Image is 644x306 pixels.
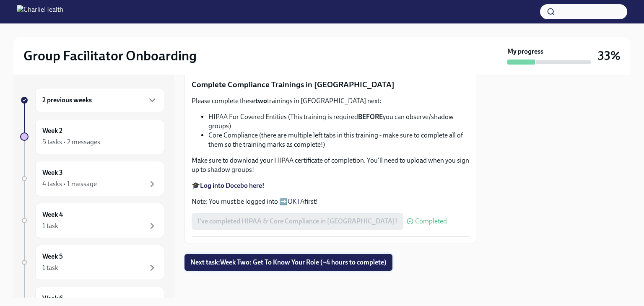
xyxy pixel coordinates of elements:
h6: Week 3 [42,168,63,177]
h6: Week 6 [42,294,63,303]
img: CharlieHealth [17,5,63,18]
p: Please complete these trainings in [GEOGRAPHIC_DATA] next: [192,96,469,106]
h6: Week 2 [42,126,62,135]
h3: 33% [598,48,621,63]
div: 1 task [42,263,58,272]
a: Week 25 tasks • 2 messages [20,119,164,154]
span: Next task : Week Two: Get To Know Your Role (~4 hours to complete) [190,258,387,267]
span: Completed [415,218,447,225]
h6: Week 4 [42,210,63,219]
button: Next task:Week Two: Get To Know Your Role (~4 hours to complete) [184,254,392,271]
a: Week 51 task [20,245,164,280]
h2: Group Facilitator Onboarding [23,47,197,64]
li: HIPAA For Covered Entities (This training is required you can observe/shadow groups) [208,112,469,131]
h6: 2 previous weeks [42,96,92,105]
li: Core Compliance (there are multiple left tabs in this training - make sure to complete all of the... [208,131,469,149]
div: 5 tasks • 2 messages [42,137,100,147]
p: Make sure to download your HIPAA certificate of completion. You'll need to upload when you sign u... [192,156,469,174]
p: Note: You must be logged into ➡️ first! [192,197,469,206]
div: 1 task [42,221,58,231]
strong: two [255,97,267,105]
a: Week 34 tasks • 1 message [20,161,164,196]
div: 4 tasks • 1 message [42,179,97,189]
p: Complete Compliance Trainings in [GEOGRAPHIC_DATA] [192,79,469,90]
a: Week 41 task [20,203,164,238]
h6: Week 5 [42,252,63,261]
a: Log into Docebo here! [200,182,265,189]
strong: My progress [507,47,543,56]
p: 🎓 [192,181,469,190]
a: OKTA [288,197,304,205]
div: 2 previous weeks [35,88,164,112]
strong: BEFORE [358,113,383,121]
